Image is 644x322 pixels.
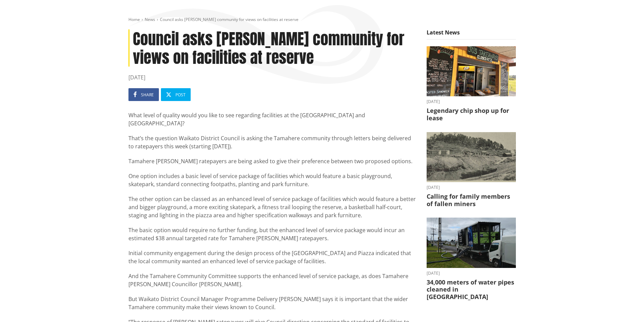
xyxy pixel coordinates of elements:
h3: Calling for family members of fallen miners [427,193,516,207]
a: A black-and-white historic photograph shows a hillside with trees, small buildings, and cylindric... [427,132,516,208]
p: Initial community engagement during the design process of the [GEOGRAPHIC_DATA] and Piazza indica... [128,249,416,265]
a: Home [128,17,140,22]
iframe: Messenger Launcher [613,294,637,318]
h1: Council asks [PERSON_NAME] community for views on facilities at reserve [128,29,416,67]
span: Council asks [PERSON_NAME] community for views on facilities at reserve [160,17,299,22]
h5: Latest News [427,29,516,40]
a: [DATE] 34,000 meters of water pipes cleaned in [GEOGRAPHIC_DATA] [427,218,516,300]
p: One option includes a basic level of service package of facilities which would feature a basic pl... [128,172,416,188]
p: What level of quality would you like to see regarding facilities at the [GEOGRAPHIC_DATA] and [GE... [128,111,416,127]
p: And the Tamahere Community Committee supports the enhanced level of service package, as does Tama... [128,272,416,288]
h3: 34,000 meters of water pipes cleaned in [GEOGRAPHIC_DATA] [427,279,516,301]
p: The basic option would require no further funding, but the enhanced level of service package woul... [128,226,416,242]
time: [DATE] [128,73,416,81]
time: [DATE] [427,100,516,104]
time: [DATE] [427,185,516,190]
p: The other option can be classed as an enhanced level of service package of facilities which would... [128,195,416,219]
img: NO-DES unit flushing water pipes in Huntly [427,218,516,268]
h3: Legendary chip shop up for lease [427,107,516,122]
nav: breadcrumb [128,17,516,23]
p: Tamahere [PERSON_NAME] ratepayers are being asked to give their preference between two proposed o... [128,157,416,165]
span: Share [141,92,154,98]
time: [DATE] [427,271,516,275]
p: But Waikato District Council Manager Programme Delivery [PERSON_NAME] says it is important that t... [128,295,416,311]
span: Post [175,92,186,98]
a: Outdoor takeaway stand with chalkboard menus listing various foods, like burgers and chips. A fri... [427,46,516,122]
img: Glen Afton Mine 1939 [427,132,516,182]
a: News [145,17,155,22]
a: Post [161,88,191,101]
p: That’s the question Waikato District Council is asking the Tamahere community through letters bei... [128,134,416,150]
a: Share [128,88,159,101]
img: Jo's takeaways, Papahua Reserve, Raglan [427,46,516,97]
